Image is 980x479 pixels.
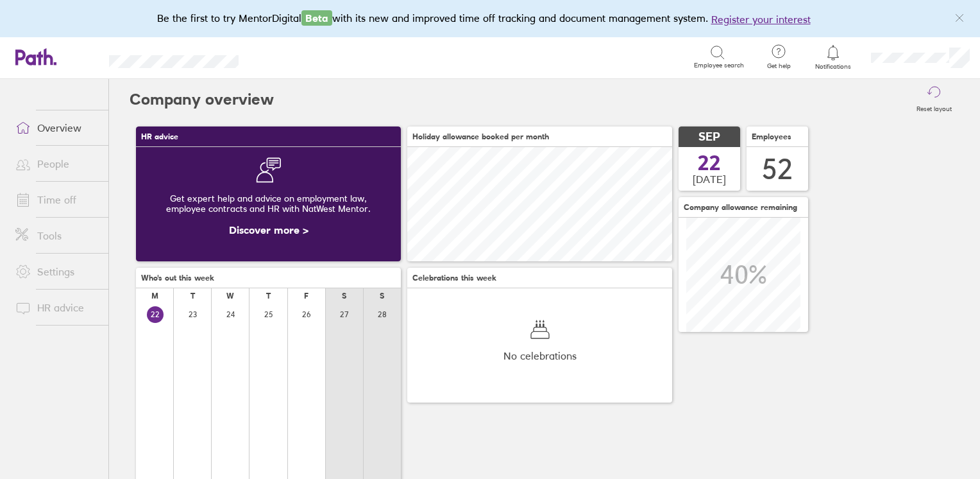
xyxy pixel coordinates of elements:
[301,10,332,26] span: Beta
[130,79,274,120] h2: Company overview
[5,259,108,284] a: Settings
[5,115,108,141] a: Overview
[711,12,811,27] button: Register your interest
[758,62,800,70] span: Get help
[684,203,797,212] span: Company allowance remaining
[141,274,214,283] span: Who's out this week
[698,153,721,173] span: 22
[190,292,195,300] div: T
[5,187,108,213] a: Time off
[226,292,234,300] div: W
[412,132,549,141] span: Holiday allowance booked per month
[157,10,824,27] div: Be the first to try MentorDigital with its new and improved time off tracking and document manage...
[273,51,306,62] div: Search
[342,292,346,300] div: S
[5,151,108,177] a: People
[380,292,384,300] div: S
[151,292,158,300] div: M
[909,79,959,120] button: Reset layout
[698,130,720,144] span: SEP
[141,132,178,141] span: HR advice
[412,274,496,283] span: Celebrations this week
[909,101,959,113] label: Reset layout
[146,183,391,224] div: Get expert help and advice on employment law, employee contracts and HR with NatWest Mentor.
[813,44,854,71] a: Notifications
[694,62,744,69] span: Employee search
[5,223,108,248] a: Tools
[693,173,726,185] span: [DATE]
[503,350,577,361] span: No celebrations
[762,153,793,186] div: 52
[229,223,308,236] a: Discover more >
[266,292,271,300] div: T
[813,63,854,71] span: Notifications
[752,132,791,141] span: Employees
[5,295,108,320] a: HR advice
[304,292,308,300] div: F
